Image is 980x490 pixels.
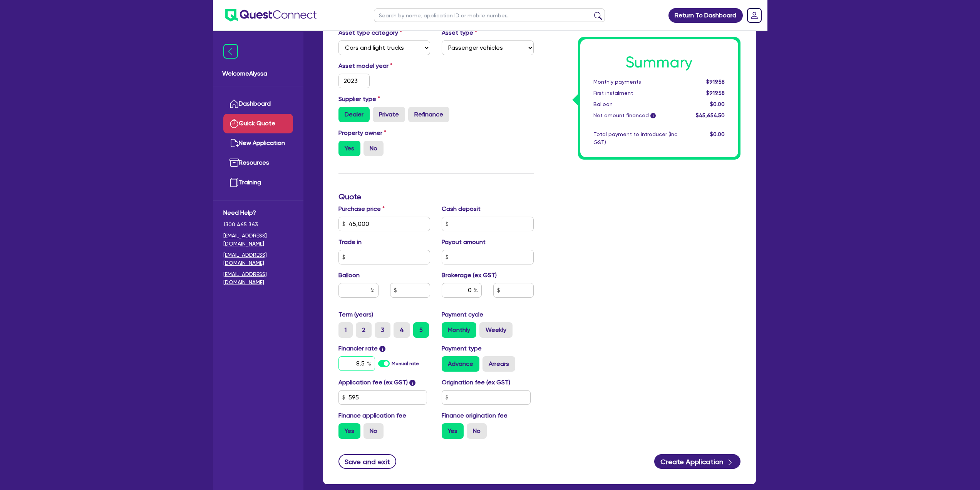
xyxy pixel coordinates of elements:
span: i [409,380,415,386]
img: new-application [230,138,239,148]
label: Asset type category [338,28,402,37]
a: [EMAIL_ADDRESS][DOMAIN_NAME] [223,251,293,267]
label: Term (years) [338,310,373,319]
span: i [379,346,385,352]
label: No [364,141,384,156]
label: Payment cycle [442,310,483,319]
div: Monthly payments [588,78,683,86]
img: training [230,178,239,187]
label: Origination fee (ex GST) [442,378,510,387]
label: Manual rate [392,360,419,367]
span: $0.00 [710,101,725,107]
label: No [467,423,487,439]
div: First instalment [588,89,683,97]
label: Cash deposit [442,204,481,214]
label: Brokerage (ex GST) [442,271,497,280]
label: Monthly [442,322,476,338]
a: [EMAIL_ADDRESS][DOMAIN_NAME] [223,232,293,248]
label: Trade in [338,237,362,247]
a: Return To Dashboard [668,8,743,23]
span: Need Help? [223,208,293,217]
a: [EMAIL_ADDRESS][DOMAIN_NAME] [223,270,293,286]
div: Total payment to introducer (inc GST) [588,130,683,146]
label: 2 [356,322,372,338]
a: Quick Quote [223,114,293,133]
label: Balloon [338,271,360,280]
span: $0.00 [710,131,725,137]
label: 5 [413,322,429,338]
label: Yes [442,423,464,439]
label: 3 [375,322,390,338]
h3: Quote [338,192,534,201]
span: $45,654.50 [696,112,725,118]
button: Create Application [654,454,740,469]
label: Refinance [408,107,449,122]
label: 1 [338,322,353,338]
a: New Application [223,133,293,153]
span: 1300 465 363 [223,221,293,229]
label: Finance application fee [338,411,406,420]
span: $919.58 [706,79,725,85]
a: Training [223,173,293,192]
label: Advance [442,356,479,372]
img: quest-connect-logo-blue [225,9,317,22]
label: Yes [338,423,360,439]
label: 4 [394,322,410,338]
a: Dashboard [223,94,293,114]
img: icon-menu-close [223,44,238,59]
label: No [364,423,384,439]
label: Supplier type [338,94,380,104]
label: Weekly [479,322,513,338]
input: Search by name, application ID or mobile number... [374,8,605,22]
img: quick-quote [230,119,239,128]
label: Application fee (ex GST) [338,378,408,387]
label: Finance origination fee [442,411,508,420]
label: Arrears [482,356,515,372]
label: Private [373,107,405,122]
a: Dropdown toggle [744,5,764,25]
div: Net amount financed [588,111,683,120]
label: Financier rate [338,344,386,353]
button: Save and exit [338,454,397,469]
label: Purchase price [338,204,385,214]
div: Balloon [588,100,683,108]
img: resources [230,158,239,167]
a: Resources [223,153,293,173]
span: Welcome Alyssa [222,69,294,78]
label: Asset type [442,28,477,37]
label: Payment type [442,344,482,353]
label: Yes [338,141,360,156]
h1: Summary [593,53,725,72]
label: Asset model year [333,61,436,71]
label: Payout amount [442,237,486,247]
span: i [650,113,656,119]
label: Dealer [338,107,370,122]
label: Property owner [338,128,386,138]
span: $919.58 [706,90,725,96]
